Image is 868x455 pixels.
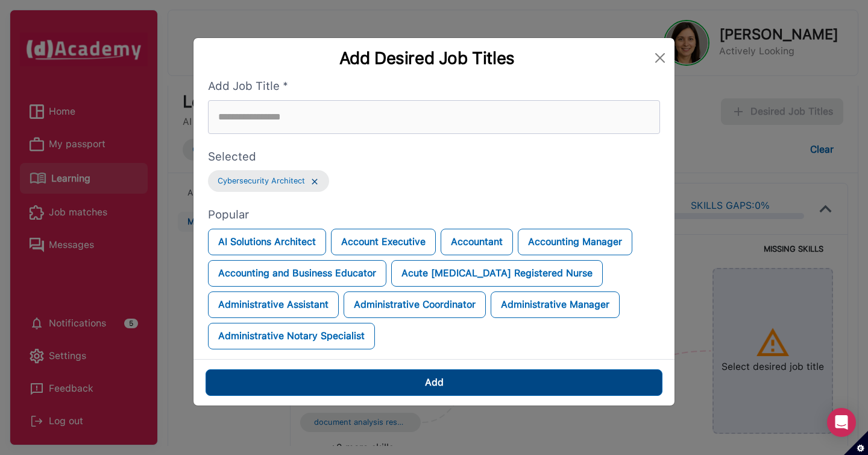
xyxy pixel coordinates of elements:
button: Close [650,48,670,68]
button: Administrative Assistant [208,291,339,318]
button: Administrative Coordinator [344,291,486,318]
button: Add [206,369,662,396]
img: ... [310,176,319,186]
button: AI Solutions Architect [208,229,326,255]
button: Accounting and Business Educator [208,260,386,287]
label: Selected [208,148,660,166]
button: Set cookie preferences [844,431,868,455]
button: Accounting Manager [518,229,632,255]
label: Popular [208,206,660,224]
div: Open Intercom Messenger [827,408,856,437]
button: Administrative Notary Specialist [208,323,375,349]
button: Administrative Manager [491,291,620,318]
div: Add [425,375,444,390]
label: Add Job Title * [208,78,660,95]
button: Cybersecurity Architect... [208,170,329,192]
button: Account Executive [331,229,436,255]
div: Add Desired Job Titles [203,48,650,68]
button: Acute [MEDICAL_DATA] Registered Nurse [391,260,603,287]
button: Accountant [441,229,513,255]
